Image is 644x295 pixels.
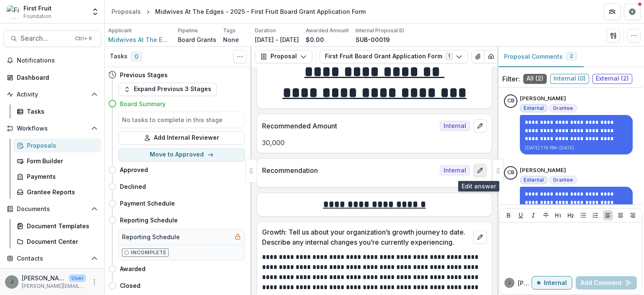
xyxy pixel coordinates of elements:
[27,188,94,196] div: Grantee Reports
[262,138,487,148] p: 30,000
[440,165,470,175] span: Internal
[108,27,132,34] p: Applicant
[578,210,588,220] button: Bullet List
[131,249,166,256] p: Incomplete
[27,172,94,181] div: Payments
[17,255,88,262] span: Contacts
[3,54,101,67] button: Notifications
[3,252,101,265] button: Open Contacts
[255,50,312,63] button: Proposal
[22,282,86,290] p: [PERSON_NAME][EMAIL_ADDRESS][DOMAIN_NAME]
[3,122,101,135] button: Open Workflows
[516,210,526,220] button: Underline
[17,57,98,64] span: Notifications
[178,35,216,44] p: Board Grants
[178,27,198,34] p: Pipeline
[89,3,101,20] button: Open entity switcher
[23,13,51,20] span: Foundation
[155,7,366,16] div: Midwives At The Edges - 2025 - First Fruit Board Grant Application Form
[553,105,573,111] span: Grantee
[27,222,94,230] div: Document Templates
[120,70,168,79] h4: Previous Stages
[13,185,101,199] a: Grantee Reports
[255,35,299,44] p: [DATE] - [DATE]
[21,34,70,42] span: Search...
[17,73,94,82] div: Dashboard
[356,27,404,34] p: Internal Proposal ID
[27,141,94,150] div: Proposals
[473,119,487,133] button: edit
[550,74,589,84] span: Internal ( 0 )
[590,210,600,220] button: Ordered List
[502,74,520,84] p: Filter:
[520,94,566,103] p: [PERSON_NAME]
[3,70,101,84] a: Dashboard
[628,210,638,220] button: Align Right
[319,50,468,63] button: First Fruit Board Grant Application Form1
[223,27,236,34] p: Tags
[112,7,141,16] div: Proposals
[604,3,621,20] button: Partners
[10,279,13,285] div: Joanne
[120,281,140,290] h4: Closed
[532,276,572,290] button: Internal
[262,227,470,247] p: Growth: Tell us about your organization’s growth journey to date. Describe any internal changes y...
[473,230,487,244] button: edit
[118,83,217,96] button: Expand Previous 3 Stages
[13,170,101,183] a: Payments
[520,166,566,175] p: [PERSON_NAME]
[73,34,94,43] div: Ctrl + K
[528,210,538,220] button: Italicize
[131,52,142,62] span: 0
[108,35,171,44] a: Midwives At The Edges
[223,35,239,44] p: None
[524,177,544,183] span: External
[122,115,241,124] h5: No tasks to complete in this stage
[22,274,65,282] p: [PERSON_NAME]
[108,5,369,18] nav: breadcrumb
[624,3,641,20] button: Get Help
[17,206,88,213] span: Documents
[570,53,573,59] span: 2
[13,154,101,168] a: Form Builder
[525,145,628,151] p: [DATE] 1:14 PM • [DATE]
[504,210,514,220] button: Bold
[603,210,613,220] button: Align Left
[544,279,567,287] p: Internal
[233,50,247,63] button: Toggle View Cancelled Tasks
[13,235,101,248] a: Document Center
[592,74,632,84] span: External ( 2 )
[553,210,563,220] button: Heading 1
[17,91,88,98] span: Activity
[89,277,99,287] button: More
[3,88,101,101] button: Open Activity
[508,281,511,285] div: Joanne
[541,210,551,220] button: Strike
[523,74,547,84] span: All ( 2 )
[27,107,94,116] div: Tasks
[3,30,101,47] button: Search...
[518,279,532,287] p: [PERSON_NAME]
[507,98,514,104] div: Carrie Blake
[7,5,20,18] img: First Fruit
[566,210,576,220] button: Heading 2
[306,35,324,44] p: $0.00
[27,157,94,165] div: Form Builder
[120,216,178,225] h4: Reporting Schedule
[255,27,276,34] p: Duration
[27,237,94,246] div: Document Center
[524,105,544,111] span: External
[118,131,245,145] button: Add Internal Reviewer
[497,47,584,67] button: Proposal Comments
[507,170,514,175] div: Carrie Blake
[69,274,86,282] p: User
[23,4,52,13] div: First Fruit
[120,99,166,108] h4: Board Summary
[440,121,470,131] span: Internal
[473,164,487,177] button: edit
[122,232,180,241] h5: Reporting Schedule
[13,219,101,233] a: Document Templates
[576,276,637,290] button: Add Comment
[110,53,127,60] h3: Tasks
